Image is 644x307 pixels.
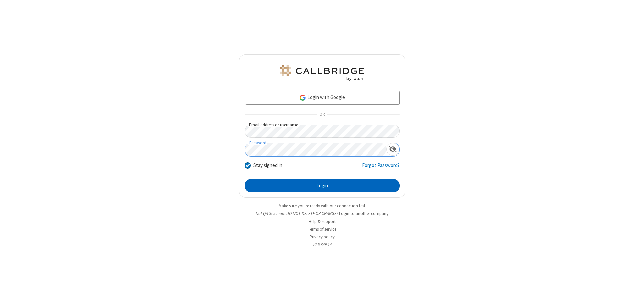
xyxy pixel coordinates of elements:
label: Stay signed in [253,162,282,169]
img: QA Selenium DO NOT DELETE OR CHANGE [278,65,366,81]
li: Not QA Selenium DO NOT DELETE OR CHANGE? [239,210,405,217]
div: Show password [386,143,399,156]
a: Privacy policy [310,234,335,240]
span: OR [317,110,327,119]
button: Login [245,179,400,192]
input: Email address or username [245,125,400,138]
a: Terms of service [308,226,336,232]
button: Login to another company [339,210,388,217]
img: google-icon.png [299,94,306,101]
a: Help & support [309,219,336,224]
a: Forgot Password? [362,162,400,174]
a: Login with Google [245,91,400,104]
li: v2.6.349.14 [239,241,405,248]
a: Make sure you're ready with our connection test [279,203,365,209]
input: Password [245,143,386,156]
